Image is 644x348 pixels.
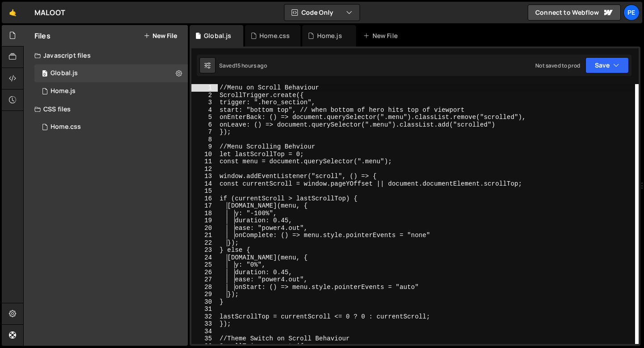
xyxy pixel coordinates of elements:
div: 15 hours ago [235,62,267,69]
div: 30 [191,298,218,306]
div: 25 [191,261,218,269]
div: 22 [191,239,218,247]
div: Global.js [204,31,231,40]
span: 0 [42,71,47,78]
div: 20 [191,225,218,232]
div: 27 [191,276,218,284]
div: 9 [191,143,218,151]
div: 26 [191,269,218,276]
div: 16 [191,195,218,203]
div: 5 [191,114,218,121]
div: Javascript files [24,47,188,64]
h2: Files [34,31,51,41]
div: 16127/43667.css [34,118,188,136]
div: 18 [191,210,218,217]
div: 6 [191,121,218,129]
div: 3 [191,99,218,106]
div: 33 [191,320,218,328]
div: 23 [191,246,218,254]
div: 28 [191,284,218,291]
div: 14 [191,180,218,188]
div: Saved [219,62,267,69]
div: Home.css [51,123,81,131]
div: 29 [191,291,218,298]
div: Home.js [317,31,342,40]
div: 13 [191,173,218,180]
button: Code Only [284,4,360,21]
a: 🤙 [2,2,24,23]
div: 11 [191,158,218,166]
div: 17 [191,202,218,210]
a: Connect to Webflow [528,4,621,21]
div: 19 [191,217,218,225]
div: 7 [191,128,218,136]
div: 32 [191,313,218,321]
div: 24 [191,254,218,262]
div: 2 [191,92,218,99]
div: 35 [191,335,218,343]
div: 10 [191,151,218,158]
div: 34 [191,328,218,335]
div: Home.js [51,87,76,95]
div: 31 [191,306,218,313]
div: 15 [191,187,218,195]
div: 1 [191,84,218,92]
div: 21 [191,232,218,239]
div: Not saved to prod [535,62,580,69]
div: Global.js [51,69,78,77]
button: Save [585,57,629,73]
div: Home.css [259,31,290,40]
div: 12 [191,166,218,173]
div: 8 [191,136,218,144]
div: New File [363,31,401,40]
button: New File [144,32,177,39]
div: 16127/43325.js [34,64,188,82]
a: Pe [623,4,640,21]
div: MALOOT [34,7,65,18]
div: 4 [191,106,218,114]
div: CSS files [24,100,188,118]
div: 16127/43336.js [34,82,188,100]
